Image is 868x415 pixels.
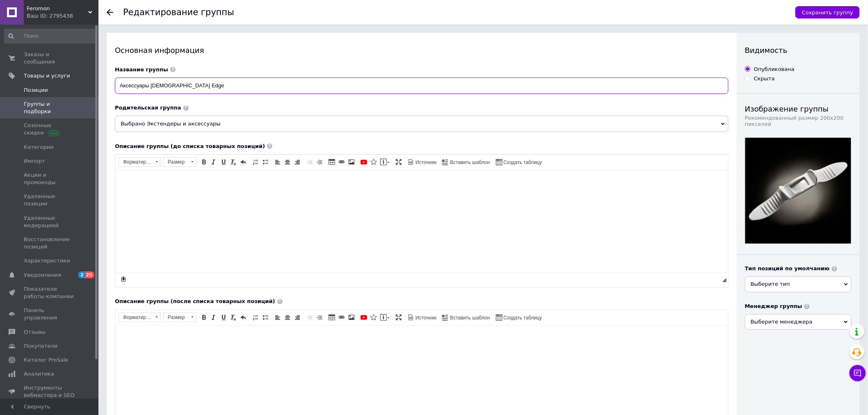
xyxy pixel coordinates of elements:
[85,271,94,278] span: 25
[407,157,438,166] a: Источник
[379,157,391,166] a: Вставить сообщение
[369,313,378,322] a: Вставить иконку
[754,66,795,73] div: Опубликована
[441,157,491,166] a: Вставить шаблон
[24,328,46,336] span: Отзывы
[745,314,852,330] span: Выберите менеджера
[327,313,336,322] a: Таблица
[199,313,208,322] a: Полужирный (Ctrl+B)
[119,157,153,166] span: Форматирование
[745,265,830,272] span: Тип позиций по умолчанию
[123,7,234,17] h1: Редактирование группы
[115,143,265,150] span: Описание группы (до списка товарных позиций)
[24,307,76,322] span: Панель управления
[24,342,57,350] span: Покупатели
[359,157,368,166] a: Добавить видео с YouTube
[347,313,356,322] a: Изображение
[305,157,314,166] a: Уменьшить отступ
[24,214,76,229] span: Удаленные модерацией
[24,100,76,115] span: Группы и подборки
[495,313,544,322] a: Создать таблицу
[394,313,403,322] a: Развернуть
[503,315,542,322] span: Создать таблицу
[24,144,54,151] span: Категории
[24,356,68,364] span: Каталог ProSale
[305,313,314,322] a: Уменьшить отступ
[273,157,282,166] a: По левому краю
[745,104,852,114] p: Изображение группы
[24,193,76,207] span: Удаленные позиции
[745,115,852,127] div: Рекомендованный размер 200х200 пикселей
[327,157,336,166] a: Таблица
[119,157,161,167] a: Форматирование
[24,257,70,265] span: Характеристики
[24,271,61,279] span: Уведомления
[115,66,168,73] span: Название группы
[745,303,802,310] span: Менеджер группы
[209,157,218,166] a: Курсив (Ctrl+I)
[359,313,368,322] a: Добавить видео с YouTube
[261,313,270,322] a: Вставить / удалить маркированный список
[414,315,436,322] span: Источник
[24,171,76,186] span: Акции и промокоды
[164,157,188,166] span: Размер
[119,312,161,322] a: Форматирование
[407,313,438,322] a: Источник
[449,315,490,322] span: Вставить шаблон
[293,157,302,166] a: По правому краю
[219,313,228,322] a: Подчеркнутый (Ctrl+U)
[24,51,76,66] span: Заказы и сообщения
[209,313,218,322] a: Курсив (Ctrl+I)
[379,313,391,322] a: Вставить сообщение
[4,29,97,43] input: Поиск
[795,6,860,18] button: Сохранить группу
[802,9,853,16] span: Сохранить группу
[24,157,45,165] span: Импорт
[115,45,729,55] div: Основная информация
[251,313,260,322] a: Вставить / удалить нумерованный список
[283,157,292,166] a: По центру
[717,276,722,283] div: Подсчет символов
[163,157,196,167] a: Размер
[745,45,852,55] div: Видимость
[119,275,128,284] a: Сделать резервную копию сейчас
[315,157,324,166] a: Увеличить отступ
[337,313,346,322] a: Вставить/Редактировать ссылку (Ctrl+L)
[115,298,275,305] span: Описание группы (после списка товарных позиций)
[251,157,260,166] a: Вставить / удалить нумерованный список
[24,370,54,378] span: Аналитика
[24,384,76,399] span: Инструменты вебмастера и SEO
[441,313,491,322] a: Вставить шаблон
[754,75,775,82] div: Скрыта
[503,159,542,166] span: Создать таблицу
[449,159,490,166] span: Вставить шаблон
[369,157,378,166] a: Вставить иконку
[315,313,324,322] a: Увеличить отступ
[24,87,48,94] span: Позиции
[24,122,76,137] span: Сезонные скидки
[199,157,208,166] a: Полужирный (Ctrl+B)
[115,170,728,273] iframe: Визуальный текстовый редактор, 59C85CB6-EE9C-4558-B933-DB2E22EDB61F
[745,138,851,244] a: 55.1.jpg
[78,271,85,278] span: 2
[24,285,76,300] span: Показатели работы компании
[115,116,729,132] span: Выбрано Экстендеры и аксессуары
[337,157,346,166] a: Вставить/Редактировать ссылку (Ctrl+L)
[239,157,248,166] a: Отменить (Ctrl+Z)
[722,278,726,282] span: Перетащите для изменения размера
[27,12,98,20] div: Ваш ID: 2795438
[164,313,188,322] span: Размер
[219,157,228,166] a: Подчеркнутый (Ctrl+U)
[229,313,238,322] a: Убрать форматирование
[119,313,153,322] span: Форматирование
[27,5,88,12] span: Feromon
[261,157,270,166] a: Вставить / удалить маркированный список
[229,157,238,166] a: Убрать форматирование
[24,236,76,251] span: Восстановление позиций
[414,159,436,166] span: Источник
[239,313,248,322] a: Отменить (Ctrl+Z)
[24,72,70,80] span: Товары и услуги
[283,313,292,322] a: По центру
